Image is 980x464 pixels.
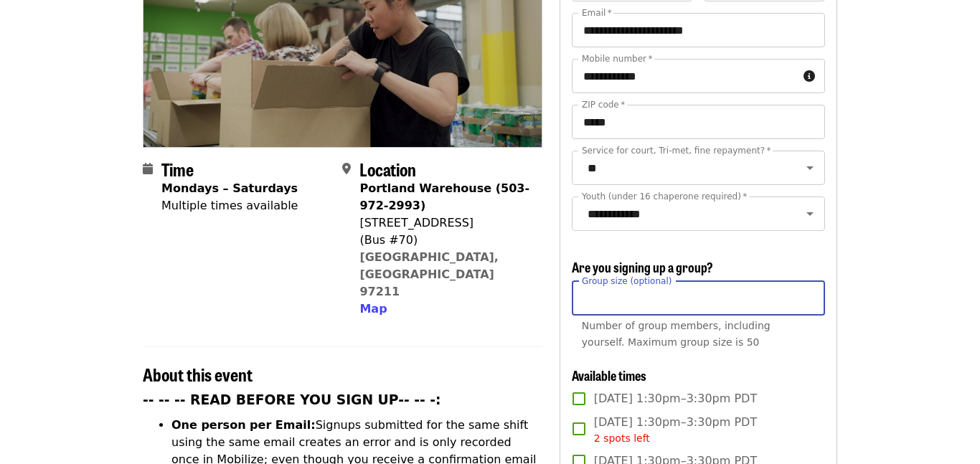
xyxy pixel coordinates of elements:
span: 2 spots left [594,432,650,444]
strong: -- -- -- READ BEFORE YOU SIGN UP-- -- -: [143,392,441,407]
div: [STREET_ADDRESS] [359,214,530,232]
label: Youth (under 16 chaperone required) [582,192,747,201]
input: Mobile number [572,59,798,93]
label: Email [582,9,612,17]
strong: Mondays – Saturdays [161,181,298,195]
span: Are you signing up a group? [572,257,713,276]
div: (Bus #70) [359,232,530,249]
label: Mobile number [582,55,652,63]
i: map-marker-alt icon [342,162,351,176]
span: Available times [572,366,646,384]
span: [DATE] 1:30pm–3:30pm PDT [594,414,757,446]
input: ZIP code [572,105,825,139]
label: ZIP code [582,100,625,109]
span: Map [359,302,387,316]
div: Multiple times available [161,197,298,214]
button: Open [800,158,820,178]
button: Map [359,300,387,318]
i: circle-info icon [804,70,815,83]
span: Group size (optional) [582,275,672,285]
input: Email [572,13,825,47]
button: Open [800,204,820,224]
span: Number of group members, including yourself. Maximum group size is 50 [582,320,771,348]
span: [DATE] 1:30pm–3:30pm PDT [594,390,757,407]
span: Time [161,156,194,181]
strong: One person per Email: [171,418,316,432]
span: About this event [143,361,253,387]
a: [GEOGRAPHIC_DATA], [GEOGRAPHIC_DATA] 97211 [359,250,499,298]
input: [object Object] [572,281,825,316]
strong: Portland Warehouse (503-972-2993) [359,181,529,212]
i: calendar icon [143,162,153,176]
label: Service for court, Tri-met, fine repayment? [582,146,771,155]
span: Location [359,156,416,181]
